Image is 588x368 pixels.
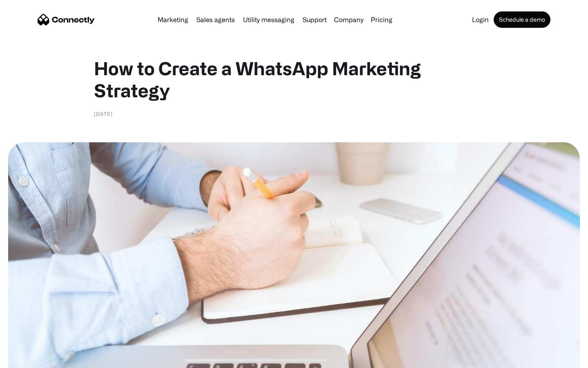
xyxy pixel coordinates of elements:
a: Sales agents [193,16,238,23]
div: [DATE] [94,110,113,118]
a: Pricing [367,16,396,23]
a: Schedule a demo [494,11,550,28]
a: Login [469,16,492,23]
a: Support [299,16,330,23]
a: Marketing [154,16,192,23]
ul: Language list [16,354,49,365]
a: Utility messaging [240,16,298,23]
h1: How to Create a WhatsApp Marketing Strategy [94,57,494,101]
aside: Language selected: English [8,354,49,365]
div: Company [334,14,363,25]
